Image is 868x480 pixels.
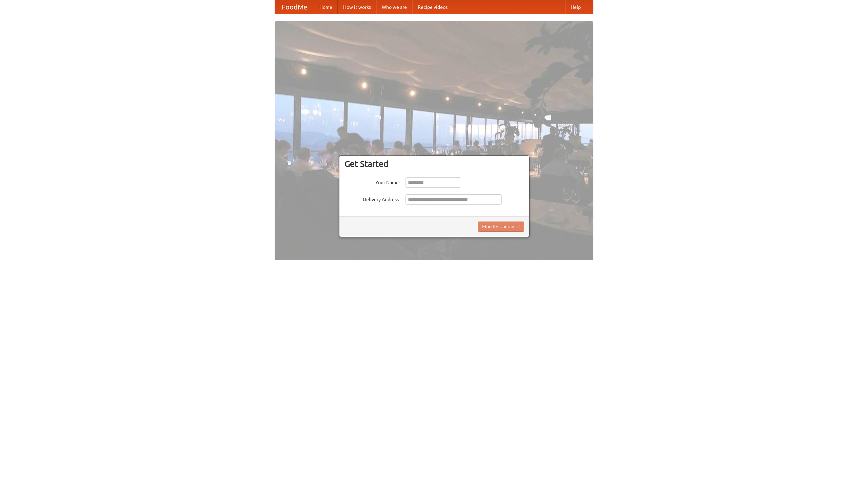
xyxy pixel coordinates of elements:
label: Your Name [344,177,399,186]
a: Home [314,0,338,14]
a: How it works [338,0,376,14]
button: Find Restaurants! [478,222,524,232]
a: Help [565,0,586,14]
a: Who we are [376,0,412,14]
a: FoodMe [275,0,314,14]
h3: Get Started [344,159,524,169]
label: Delivery Address [344,194,399,203]
a: Recipe videos [412,0,453,14]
